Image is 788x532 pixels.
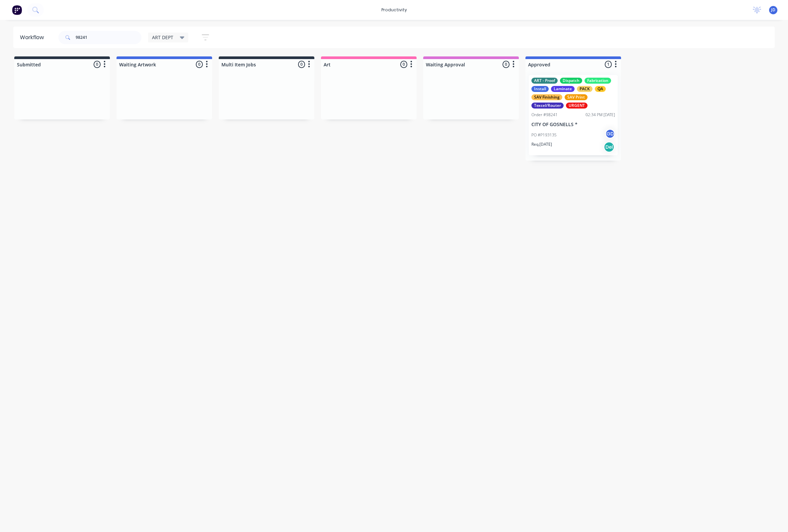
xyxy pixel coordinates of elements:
div: PACK [577,86,592,92]
div: Texcel/Router [531,103,564,109]
div: URGENT [566,103,588,109]
div: Dispatch [560,78,582,84]
div: Laminate [551,86,575,92]
p: Req. [DATE] [531,141,552,147]
div: Order #98241 [531,112,558,118]
span: ART DEPT [152,34,173,41]
div: ART - ProofDispatchFabricationInstallLaminatePACKQASAV FinishingSAV PrintTexcel/RouterURGENTOrder... [529,75,618,155]
div: ART - Proof [531,78,558,84]
div: SAV Finishing [531,94,562,100]
div: SAV Print [565,94,588,100]
img: Factory [12,5,22,15]
p: PO #P193135 [531,132,557,138]
div: QA [595,86,606,92]
div: productivity [378,5,410,15]
input: Search for orders... [76,31,141,44]
div: GD [605,129,615,139]
p: CITY OF GOSNELLS * [531,122,615,127]
div: Install [531,86,549,92]
div: 02:34 PM [DATE] [586,112,615,118]
div: Fabrication [585,78,611,84]
div: Del [604,142,614,152]
div: Workflow [20,34,47,41]
span: JD [771,7,775,13]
